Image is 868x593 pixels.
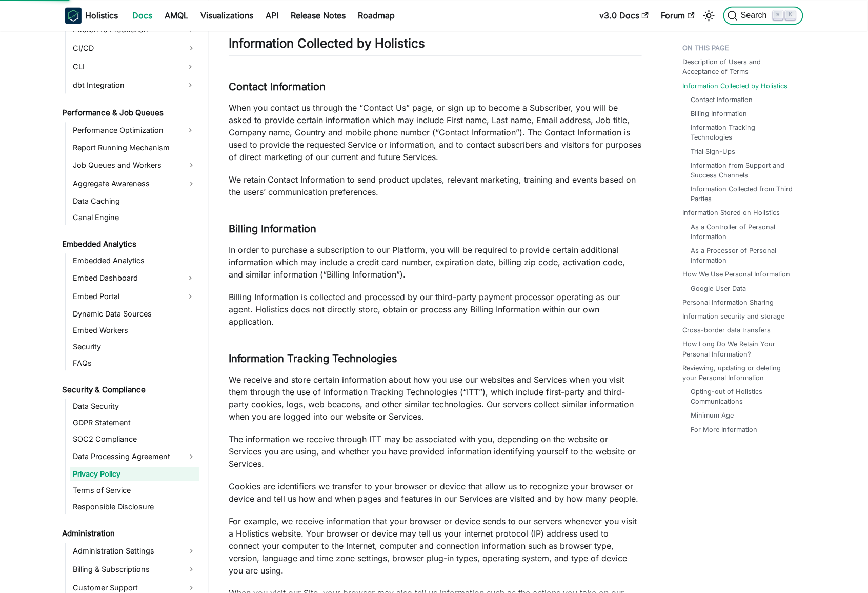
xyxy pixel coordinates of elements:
a: API [260,7,285,24]
a: Responsible Disclosure [70,500,199,514]
a: Information Stored on Holistics [683,208,780,218]
a: As a Processor of Personal Information [691,246,793,265]
a: Data Security [70,399,199,413]
a: How We Use Personal Information [683,269,791,279]
a: Embedded Analytics [59,237,199,251]
p: We retain Contact Information to send product updates, relevant marketing, training and events ba... [229,173,642,198]
nav: Docs sidebar [55,31,209,593]
a: CLI [70,58,181,75]
p: Billing Information is collected and processed by our third-party payment processor operating as ... [229,291,642,328]
p: For example, we receive information that your browser or device sends to our servers whenever you... [229,515,642,577]
a: Information Collected from Third Parties [691,184,793,204]
a: Embedded Analytics [70,253,199,268]
button: Expand sidebar category 'Embed Dashboard' [181,270,199,286]
b: Holistics [86,9,118,22]
a: Terms of Service [70,483,199,498]
a: Information security and storage [683,311,785,321]
a: Reviewing, updating or deleting your Personal Information [683,363,797,383]
a: CI/CD [70,40,199,56]
a: HolisticsHolistics [65,7,118,24]
a: Administration Settings [70,543,199,559]
p: We receive and store certain information about how you use our websites and Services when you vis... [229,373,642,423]
a: Visualizations [195,7,260,24]
a: Personal Information Sharing [683,298,774,307]
a: For More Information [691,425,758,434]
a: Description of Users and Acceptance of Terms [683,57,797,76]
p: The information we receive through ITT may be associated with you, depending on the website or Se... [229,433,642,470]
a: AMQL [159,7,195,24]
button: Expand sidebar category 'CLI' [181,58,199,75]
a: v3.0 Docs [594,7,655,24]
a: Data Caching [70,194,199,208]
a: Report Running Mechanism [70,141,199,155]
a: Release Notes [285,7,352,24]
a: dbt Integration [70,77,181,93]
a: SOC2 Compliance [70,432,199,446]
h3: Contact Information [229,81,642,93]
kbd: K [785,10,796,19]
h3: Information Tracking Technologies [229,352,642,365]
a: Docs [127,7,159,24]
a: Roadmap [352,7,401,24]
h2: Information Collected by Holistics [229,36,642,55]
a: Billing & Subscriptions [70,561,199,578]
a: Privacy Policy [70,467,199,481]
a: Contact Information [691,95,753,105]
a: Trial Sign-Ups [691,147,736,156]
a: Performance Optimization [70,122,181,139]
a: Forum [655,7,701,24]
p: Cookies are identifiers we transfer to your browser or device that allow us to recognize your bro... [229,480,642,505]
a: How Long Do We Retain Your Personal Information? [683,339,797,359]
a: Cross-border data transfers [683,325,771,335]
h3: Billing Information [229,223,642,235]
p: When you contact us through the “Contact Us” page, or sign up to become a Subscriber, you will be... [229,102,642,163]
a: Embed Portal [70,288,181,305]
span: Search [738,11,773,20]
button: Switch between dark and light mode (currently light mode) [701,7,717,24]
a: Data Processing Agreement [70,448,199,465]
button: Search (Command+K) [723,6,803,25]
a: Canal Engine [70,210,199,225]
img: Holistics [65,7,82,24]
a: Job Queues and Workers [70,157,199,173]
a: Administration [59,526,199,541]
a: As a Controller of Personal Information [691,222,793,242]
a: Google User Data [691,284,746,293]
button: Expand sidebar category 'Embed Portal' [181,288,199,305]
a: Security & Compliance [59,383,199,397]
a: FAQs [70,356,199,370]
a: Security [70,340,199,354]
p: In order to purchase a subscription to our Platform, you will be required to provide certain addi... [229,244,642,281]
a: Billing Information [691,109,748,118]
a: Opting-out of Holistics Communications [691,387,793,406]
button: Expand sidebar category 'Performance Optimization' [181,122,199,139]
kbd: ⌘ [773,10,783,19]
a: Information Tracking Technologies [691,123,793,142]
a: Dynamic Data Sources [70,307,199,321]
a: Performance & Job Queues [59,106,199,120]
button: Expand sidebar category 'dbt Integration' [181,77,199,93]
a: Information Collected by Holistics [683,81,788,91]
a: Embed Dashboard [70,270,181,286]
a: Aggregate Awareness [70,175,199,192]
a: GDPR Statement [70,416,199,430]
a: Information from Support and Success Channels [691,161,793,180]
a: Minimum Age [691,410,734,420]
a: Embed Workers [70,323,199,338]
